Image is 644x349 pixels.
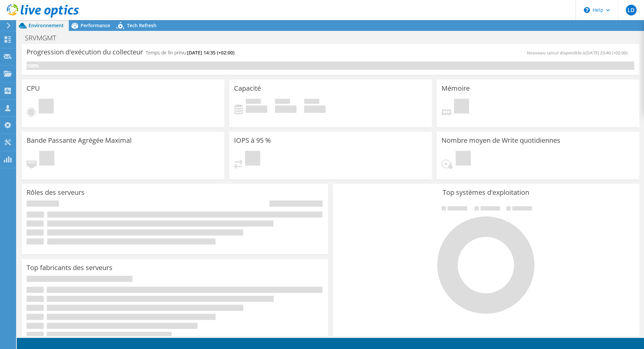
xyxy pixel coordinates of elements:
[146,49,234,56] h4: Temps de fin prévu:
[304,99,319,105] span: Total
[585,50,628,56] span: [DATE] 23:40 (+02:00)
[22,34,66,42] h1: SRVMGMT
[246,99,261,105] span: Utilisé
[527,50,631,56] span: Nouveau calcul disponible à
[187,49,234,56] span: [DATE] 14:35 (+02:00)
[275,99,290,105] span: Espace libre
[626,5,637,15] span: LD
[27,189,85,196] h3: Rôles des serveurs
[456,151,471,167] span: En attente
[39,99,54,115] span: En attente
[454,99,469,115] span: En attente
[27,264,112,271] h3: Top fabricants des serveurs
[275,105,296,113] h4: 0 Gio
[246,105,267,113] h4: 0 Gio
[39,151,54,167] span: En attente
[245,151,260,167] span: En attente
[29,22,64,29] span: Environnement
[584,7,590,13] svg: \n
[442,137,560,144] h3: Nombre moyen de Write quotidiennes
[442,85,470,92] h3: Mémoire
[127,22,156,29] span: Tech Refresh
[27,137,132,144] h3: Bande Passante Agrégée Maximal
[81,22,110,29] span: Performance
[338,189,634,196] h3: Top systèmes d'exploitation
[27,85,40,92] h3: CPU
[234,137,271,144] h3: IOPS à 95 %
[234,85,261,92] h3: Capacité
[304,105,326,113] h4: 0 Gio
